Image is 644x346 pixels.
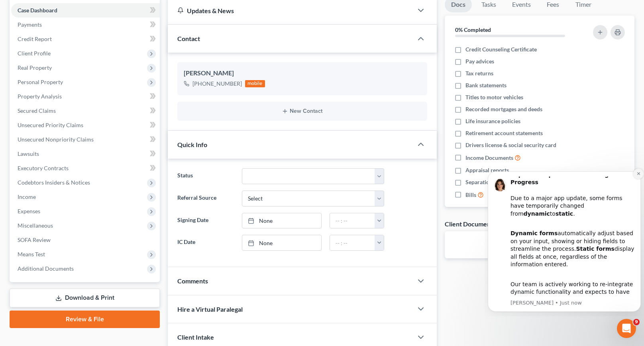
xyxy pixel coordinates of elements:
[18,107,56,114] span: Secured Claims
[465,154,513,162] span: Income Documents
[18,208,40,214] span: Expenses
[465,45,537,53] span: Credit Counseling Certificate
[11,147,160,161] a: Lawsuits
[465,69,493,77] span: Tax returns
[26,135,150,142] p: Message from Emma, sent Just now
[633,319,640,325] span: 9
[18,79,63,85] span: Personal Property
[18,136,94,143] span: Unsecured Nonpriority Claims
[11,161,160,175] a: Executory Contracts
[18,165,69,171] span: Executory Contracts
[18,35,52,42] span: Credit Report
[177,305,243,313] span: Hire a Virtual Paralegal
[465,81,507,89] span: Bank statements
[330,235,375,250] input: -- : --
[18,64,52,71] span: Real Property
[245,80,265,87] div: mobile
[18,179,90,186] span: Codebtors Insiders & Notices
[465,141,556,149] span: Drivers license & social security card
[11,3,160,18] a: Case Dashboard
[11,104,160,118] a: Secured Claims
[192,80,242,88] div: [PHONE_NUMBER]
[18,222,53,229] span: Miscellaneous
[11,89,160,104] a: Property Analysis
[177,6,403,15] div: Updates & News
[465,57,494,65] span: Pay advices
[18,50,51,57] span: Client Profile
[10,289,160,307] a: Download & Print
[18,193,36,200] span: Income
[173,191,238,206] label: Referral Source
[149,4,159,15] button: Dismiss notification
[18,93,62,100] span: Property Analysis
[11,32,160,46] a: Credit Report
[465,93,523,101] span: Titles to motor vehicles
[11,233,160,247] a: SOFA Review
[184,69,421,78] div: [PERSON_NAME]
[465,178,578,186] span: Separation agreements or decrees of divorces
[18,7,57,14] span: Case Dashboard
[10,311,160,328] a: Review & File
[451,238,628,246] p: No client documents yet.
[177,333,214,341] span: Client Intake
[177,35,200,42] span: Contact
[455,26,491,33] strong: 0% Completed
[173,213,238,229] label: Signing Date
[177,277,208,285] span: Comments
[11,18,160,32] a: Payments
[465,129,543,137] span: Retirement account statements
[177,141,207,148] span: Quick Info
[242,235,321,250] a: None
[11,132,160,147] a: Unsecured Nonpriority Claims
[18,150,39,157] span: Lawsuits
[18,236,51,243] span: SOFA Review
[242,213,321,228] a: None
[11,118,160,132] a: Unsecured Priority Claims
[465,117,520,125] span: Life insurance policies
[18,122,83,128] span: Unsecured Priority Claims
[465,105,542,113] span: Recorded mortgages and deeds
[18,251,45,258] span: Means Test
[18,265,74,272] span: Additional Documents
[330,213,375,228] input: -- : --
[173,168,238,184] label: Status
[18,21,42,28] span: Payments
[617,319,636,338] iframe: Intercom live chat
[465,191,476,199] span: Bills
[184,108,421,114] button: New Contact
[26,108,150,163] div: Our team is actively working to re-integrate dynamic functionality and expects to have it restore...
[465,166,509,174] span: Appraisal reports
[445,220,496,228] div: Client Documents
[173,235,238,251] label: IC Date
[485,164,644,317] iframe: Intercom notifications message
